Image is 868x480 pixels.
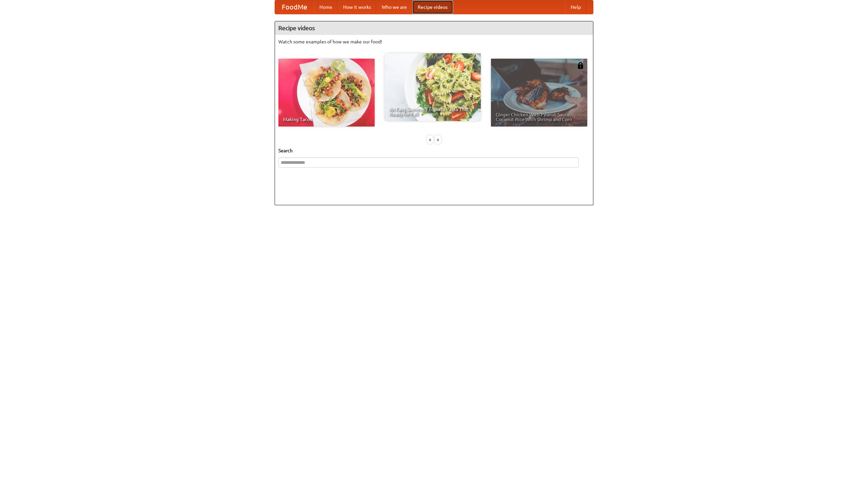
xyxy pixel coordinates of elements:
a: Recipe videos [412,0,453,14]
div: » [435,135,441,144]
a: Making Tacos [278,59,375,127]
a: Help [565,0,586,14]
a: An Easy, Summery Tomato Pasta That's Ready for Fall [384,53,481,121]
a: FoodMe [275,0,314,14]
span: Making Tacos [283,117,370,122]
h5: Search [278,147,590,154]
p: Watch some examples of how we make our food! [278,38,590,45]
a: Home [314,0,338,14]
span: An Easy, Summery Tomato Pasta That's Ready for Fall [389,107,476,116]
div: « [427,135,433,144]
a: How it works [338,0,376,14]
img: 483408.png [577,62,584,69]
a: Who we are [376,0,412,14]
h4: Recipe videos [275,21,593,35]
